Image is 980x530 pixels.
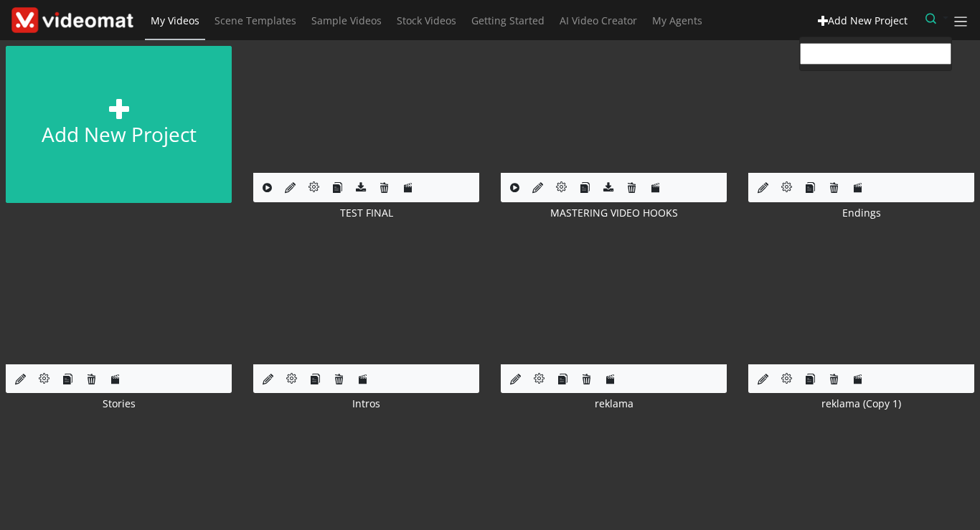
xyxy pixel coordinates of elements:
img: index.php [501,46,727,173]
div: MASTERING VIDEO HOOKS [501,205,727,220]
img: Theme-Logo [11,7,133,34]
img: index.php [501,237,727,364]
span: Stock Videos [397,14,456,27]
a: Add new project [6,46,232,203]
img: index.php [6,237,232,364]
img: index.php [253,46,479,173]
span: Add New Project [828,14,908,27]
div: reklama (Copy 1) [748,396,974,411]
span: Scene Templates [215,14,296,27]
span: My Agents [652,14,702,27]
div: Endings [748,205,974,220]
span: My Videos [151,14,199,27]
span: Getting Started [471,14,545,27]
img: index.php [748,46,974,173]
div: TEST FINAL [253,205,479,220]
img: index.php [748,237,974,364]
div: reklama [501,396,727,411]
div: Intros [253,396,479,411]
a: Add New Project [811,8,915,33]
span: AI Video Creator [560,14,637,27]
div: Stories [6,396,232,411]
span: Sample Videos [311,14,382,27]
img: index.php [253,237,479,364]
